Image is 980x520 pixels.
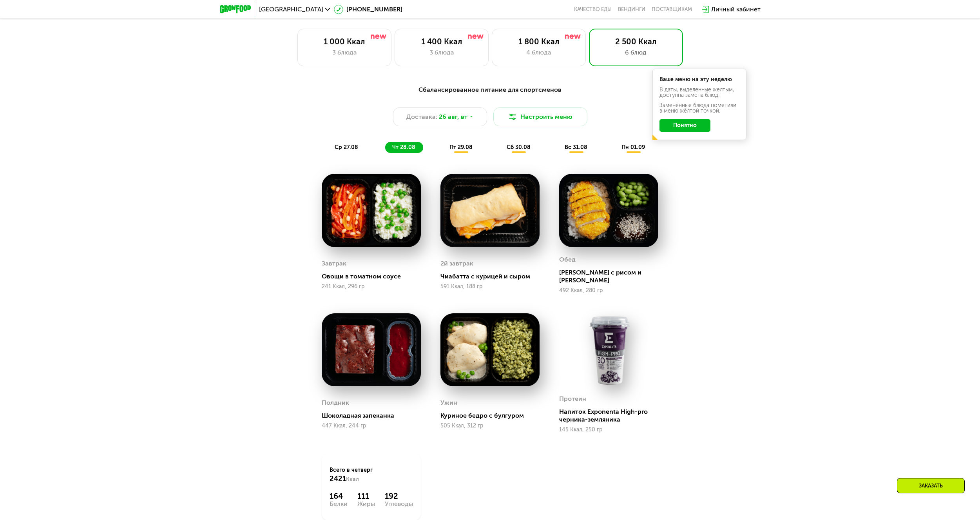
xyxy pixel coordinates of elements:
[559,393,586,405] div: Протеин
[597,48,675,57] div: 6 блюд
[652,6,692,13] div: поставщикам
[330,491,348,501] div: 164
[559,408,665,424] div: Напиток Exponenta High-pro черника-земляника
[330,475,346,483] span: 2421
[449,144,473,151] span: пт 29.08
[322,273,427,280] div: Овощи в томатном соусе
[334,5,402,14] a: [PHONE_NUMBER]
[440,258,473,269] div: 2й завтрак
[897,478,965,493] div: Заказать
[659,77,739,82] div: Ваше меню на эту неделю
[306,48,383,57] div: 3 блюда
[385,491,413,501] div: 192
[357,501,375,507] div: Жиры
[559,269,665,284] div: [PERSON_NAME] с рисом и [PERSON_NAME]
[322,423,421,429] div: 447 Ккал, 244 гр
[392,144,415,151] span: чт 28.08
[330,501,348,507] div: Белки
[440,273,546,280] div: Чиабатта с курицей и сыром
[335,144,358,151] span: ср 27.08
[322,284,421,290] div: 241 Ккал, 296 гр
[565,144,587,151] span: вс 31.08
[711,5,761,14] div: Личный кабинет
[439,112,467,122] span: 26 авг, вт
[597,37,675,46] div: 2 500 Ккал
[659,87,739,98] div: В даты, выделенные желтым, доступна замена блюд.
[440,284,540,290] div: 591 Ккал, 188 гр
[440,412,546,420] div: Куриное бедро с булгуром
[493,107,587,126] button: Настроить меню
[659,103,739,114] div: Заменённые блюда пометили в меню жёлтой точкой.
[621,144,645,151] span: пн 01.09
[259,6,323,13] span: [GEOGRAPHIC_DATA]
[574,6,612,13] a: Качество еды
[559,254,576,265] div: Обед
[258,85,722,95] div: Сбалансированное питание для спортсменов
[330,466,413,484] div: Всего в четверг
[322,258,346,269] div: Завтрак
[507,144,531,151] span: сб 30.08
[440,423,540,429] div: 505 Ккал, 312 гр
[385,501,413,507] div: Углеводы
[322,412,427,420] div: Шоколадная запеканка
[403,48,480,57] div: 3 блюда
[357,491,375,501] div: 111
[406,112,437,122] span: Доставка:
[403,37,480,46] div: 1 400 Ккал
[559,427,658,433] div: 145 Ккал, 250 гр
[306,37,383,46] div: 1 000 Ккал
[346,476,359,483] span: Ккал
[500,37,578,46] div: 1 800 Ккал
[559,287,658,294] div: 492 Ккал, 280 гр
[659,119,710,132] button: Понятно
[618,6,645,13] a: Вендинги
[440,397,457,409] div: Ужин
[322,397,349,409] div: Полдник
[500,48,578,57] div: 4 блюда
